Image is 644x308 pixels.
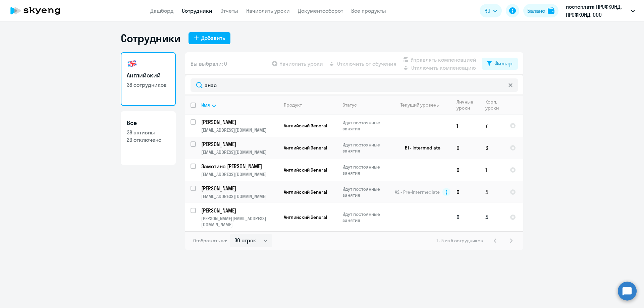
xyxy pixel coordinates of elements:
[284,214,327,220] span: Английский General
[482,58,518,70] button: Фильтр
[201,215,278,228] p: [PERSON_NAME][EMAIL_ADDRESS][DOMAIN_NAME]
[480,181,504,203] td: 4
[342,142,388,154] p: Идут постоянные занятия
[480,137,504,159] td: 6
[480,159,504,181] td: 1
[342,211,388,223] p: Идут постоянные занятия
[284,145,327,151] span: Английский General
[121,111,176,165] a: Все38 активны23 отключено
[298,7,343,14] a: Документооборот
[342,102,388,108] div: Статус
[127,81,170,88] p: 38 сотрудников
[121,32,180,45] h1: Сотрудники
[436,238,483,244] span: 1 - 5 из 5 сотрудников
[201,102,278,108] div: Имя
[451,203,480,231] td: 0
[480,115,504,137] td: 7
[201,163,277,170] p: Замотина [PERSON_NAME]
[127,129,170,136] p: 38 активны
[548,7,554,14] img: balance
[284,123,327,129] span: Английский General
[400,102,439,108] div: Текущий уровень
[201,185,277,192] p: [PERSON_NAME]
[201,127,278,133] p: [EMAIL_ADDRESS][DOMAIN_NAME]
[201,171,278,177] p: [EMAIL_ADDRESS][DOMAIN_NAME]
[480,4,502,17] button: RU
[494,59,513,67] div: Фильтр
[201,140,277,148] p: [PERSON_NAME]
[484,7,490,15] span: RU
[284,167,327,173] span: Английский General
[201,185,278,192] a: [PERSON_NAME]
[566,3,628,19] p: постоплата ПРОФКОНД, ПРОФКОНД, ООО
[246,7,290,14] a: Начислить уроки
[451,181,480,203] td: 0
[389,137,451,159] td: B1 - Intermediate
[193,238,227,244] span: Отображать по:
[201,207,278,214] a: [PERSON_NAME]
[451,159,480,181] td: 0
[127,71,170,80] h3: Английский
[485,99,504,111] div: Корп. уроки
[451,115,480,137] td: 1
[562,3,638,19] button: постоплата ПРОФКОНД, ПРОФКОНД, ООО
[201,149,278,155] p: [EMAIL_ADDRESS][DOMAIN_NAME]
[201,34,225,42] div: Добавить
[457,99,475,111] div: Личные уроки
[201,118,278,126] a: [PERSON_NAME]
[394,102,451,108] div: Текущий уровень
[201,193,278,199] p: [EMAIL_ADDRESS][DOMAIN_NAME]
[127,58,138,69] img: english
[121,52,176,106] a: Английский38 сотрудников
[342,186,388,198] p: Идут постоянные занятия
[480,203,504,231] td: 4
[485,99,500,111] div: Корп. уроки
[451,137,480,159] td: 0
[395,189,440,195] span: A2 - Pre-Intermediate
[523,4,558,17] button: Балансbalance
[201,163,278,170] a: Замотина [PERSON_NAME]
[342,102,357,108] div: Статус
[527,7,545,15] div: Баланс
[191,60,227,68] span: Вы выбрали: 0
[201,207,277,214] p: [PERSON_NAME]
[457,99,480,111] div: Личные уроки
[342,120,388,132] p: Идут постоянные занятия
[284,102,337,108] div: Продукт
[127,119,170,127] h3: Все
[150,7,174,14] a: Дашборд
[127,136,170,143] p: 23 отключено
[182,7,212,14] a: Сотрудники
[284,102,302,108] div: Продукт
[351,7,386,14] a: Все продукты
[201,118,277,126] p: [PERSON_NAME]
[284,189,327,195] span: Английский General
[191,78,518,92] input: Поиск по имени, email, продукту или статусу
[220,7,238,14] a: Отчеты
[342,164,388,176] p: Идут постоянные занятия
[201,140,278,148] a: [PERSON_NAME]
[201,102,210,108] div: Имя
[189,32,230,44] button: Добавить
